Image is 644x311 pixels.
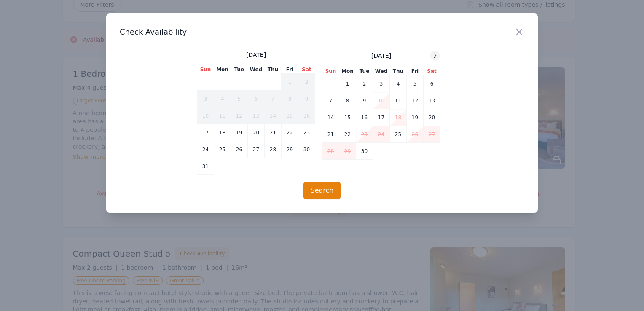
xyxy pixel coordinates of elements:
[197,91,214,107] td: 3
[214,141,231,158] td: 25
[339,75,356,92] td: 1
[298,141,315,158] td: 30
[390,67,407,75] th: Thu
[214,66,231,74] th: Mon
[231,124,248,141] td: 19
[407,67,424,75] th: Fri
[373,92,390,109] td: 10
[248,141,265,158] td: 27
[282,66,298,74] th: Fri
[298,124,315,141] td: 23
[303,182,341,199] button: Search
[282,141,298,158] td: 29
[248,107,265,124] td: 13
[356,67,373,75] th: Tue
[424,67,440,75] th: Sat
[373,109,390,126] td: 17
[339,109,356,126] td: 15
[339,126,356,143] td: 22
[248,66,265,74] th: Wed
[197,107,214,124] td: 10
[231,66,248,74] th: Tue
[339,92,356,109] td: 8
[356,92,373,109] td: 9
[322,126,339,143] td: 21
[322,143,339,160] td: 28
[407,126,424,143] td: 26
[197,158,214,175] td: 31
[265,107,282,124] td: 14
[424,109,440,126] td: 20
[356,126,373,143] td: 23
[298,91,315,107] td: 9
[231,107,248,124] td: 12
[407,109,424,126] td: 19
[265,141,282,158] td: 28
[390,92,407,109] td: 11
[282,74,298,91] td: 1
[373,75,390,92] td: 3
[390,75,407,92] td: 4
[197,124,214,141] td: 17
[322,92,339,109] td: 7
[322,67,339,75] th: Sun
[298,74,315,91] td: 2
[298,107,315,124] td: 16
[356,75,373,92] td: 2
[322,109,339,126] td: 14
[197,141,214,158] td: 24
[424,92,440,109] td: 13
[390,109,407,126] td: 18
[282,124,298,141] td: 22
[424,75,440,92] td: 6
[424,126,440,143] td: 27
[214,91,231,107] td: 4
[390,126,407,143] td: 25
[373,67,390,75] th: Wed
[265,66,282,74] th: Thu
[231,141,248,158] td: 26
[214,107,231,124] td: 11
[407,75,424,92] td: 5
[339,67,356,75] th: Mon
[120,27,524,37] h3: Check Availability
[407,92,424,109] td: 12
[371,51,391,60] span: [DATE]
[298,66,315,74] th: Sat
[356,109,373,126] td: 16
[265,91,282,107] td: 7
[231,91,248,107] td: 5
[197,66,214,74] th: Sun
[248,124,265,141] td: 20
[282,107,298,124] td: 15
[265,124,282,141] td: 21
[246,51,266,59] span: [DATE]
[356,143,373,160] td: 30
[248,91,265,107] td: 6
[214,124,231,141] td: 18
[282,91,298,107] td: 8
[373,126,390,143] td: 24
[339,143,356,160] td: 29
